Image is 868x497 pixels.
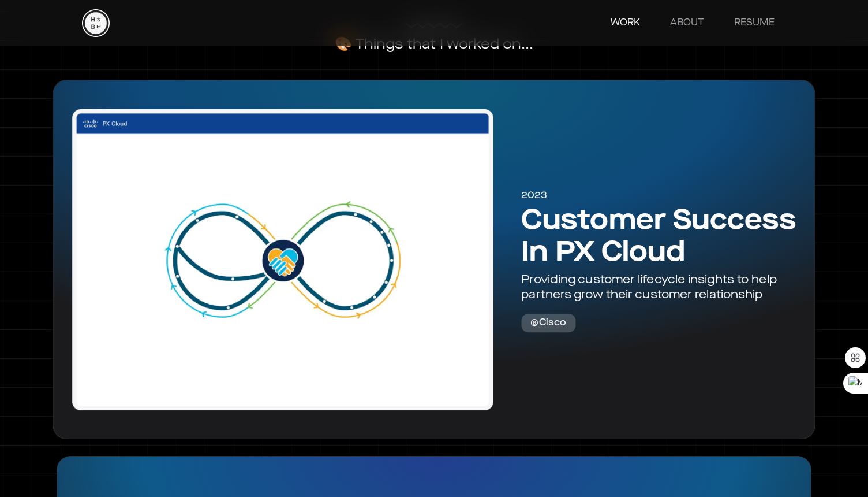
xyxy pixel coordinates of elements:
a: ABOUT [659,12,716,35]
div: Providing customer lifecycle insights to help partners grow their customer relationship [521,273,796,302]
a: RESUME [723,12,786,35]
strong: Customer Success In PX Cloud [521,204,796,269]
a: home [82,9,110,37]
h1: 🎨 Things that I worked on... [335,38,533,51]
div: 2023 [521,188,547,202]
a: WORK [599,12,652,35]
div: @Cisco [530,316,566,329]
a: 2023Customer Success In PX CloudProviding customer lifecycle insights to help partners grow their... [53,79,815,439]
